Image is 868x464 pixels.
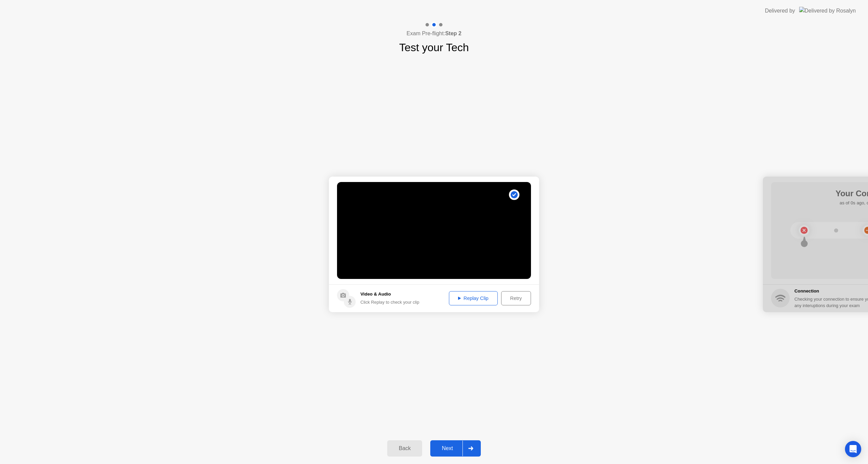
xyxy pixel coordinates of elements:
[430,440,481,457] button: Next
[504,296,529,301] div: Retry
[387,440,422,457] button: Back
[445,31,461,36] b: Step 2
[799,7,856,15] img: Delivered by Rosalyn
[501,291,531,305] button: Retry
[360,291,419,298] h5: Video & Audio
[451,296,495,301] div: Replay Clip
[765,7,795,15] div: Delivered by
[845,441,861,457] div: Open Intercom Messenger
[432,445,462,451] div: Next
[399,39,469,56] h1: Test your Tech
[407,29,461,38] h4: Exam Pre-flight:
[449,291,498,305] button: Replay Clip
[360,299,419,305] div: Click Replay to check your clip
[389,445,420,451] div: Back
